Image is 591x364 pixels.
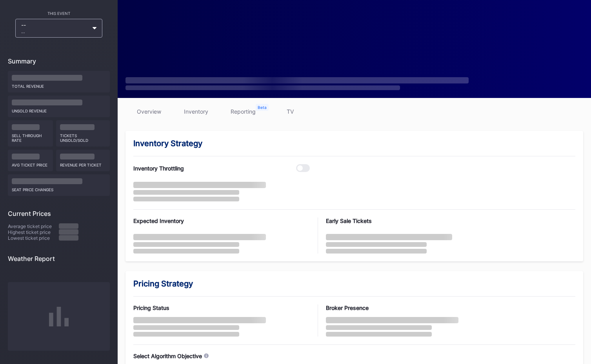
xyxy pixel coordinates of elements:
div: Total Revenue [12,81,106,89]
div: This Event [8,11,110,16]
div: Inventory Strategy [133,139,575,148]
div: Current Prices [8,210,110,217]
div: Early Sale Tickets [326,217,494,224]
div: Unsold Revenue [12,105,106,113]
div: -- [21,22,89,35]
div: Select Algorithm Objective [133,353,202,359]
div: Average ticket price [8,223,59,229]
div: Revenue per ticket [60,159,106,167]
div: -- [21,30,89,35]
a: overview [125,106,173,117]
a: inventory [173,106,220,117]
div: seat price changes [12,184,106,192]
div: Pricing Strategy [133,279,575,288]
div: Tickets Unsold/Sold [60,130,106,143]
div: Avg ticket price [12,159,49,167]
div: Broker Presence [326,304,502,311]
div: Sell Through Rate [12,130,49,143]
div: Summary [8,57,110,65]
div: Highest ticket price [8,229,59,235]
div: Pricing Status [133,304,310,311]
div: Expected Inventory [133,217,310,224]
a: TV [267,106,314,117]
a: reporting [220,106,267,117]
div: Inventory Throttling [133,165,184,172]
div: Lowest ticket price [8,235,59,241]
div: Weather Report [8,255,110,263]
